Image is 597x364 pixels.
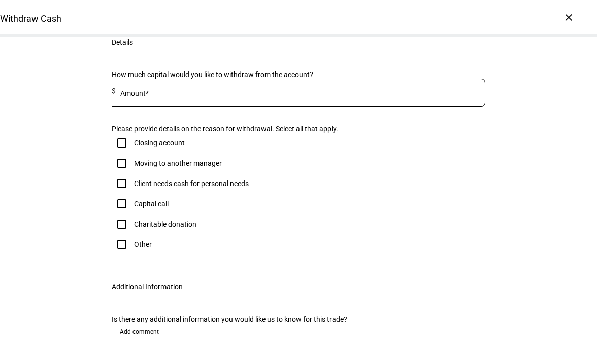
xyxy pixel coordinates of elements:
div: Is there any additional information you would like us to know for this trade? [112,315,485,323]
div: Details [112,38,133,46]
div: Charitable donation [134,220,196,228]
button: Add comment [112,323,167,340]
span: Add comment [120,323,159,340]
span: $ [112,87,116,95]
div: Moving to another manager [134,159,222,167]
div: How much capital would you like to withdraw from the account? [112,70,485,79]
div: Client needs cash for personal needs [134,179,249,188]
div: Other [134,240,152,248]
div: Capital call [134,200,169,208]
div: × [560,9,577,25]
div: Closing account [134,139,185,147]
div: Additional Information [112,283,183,291]
div: Please provide details on the reason for withdrawal. Select all that apply. [112,125,485,133]
mat-label: Amount* [120,89,149,97]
